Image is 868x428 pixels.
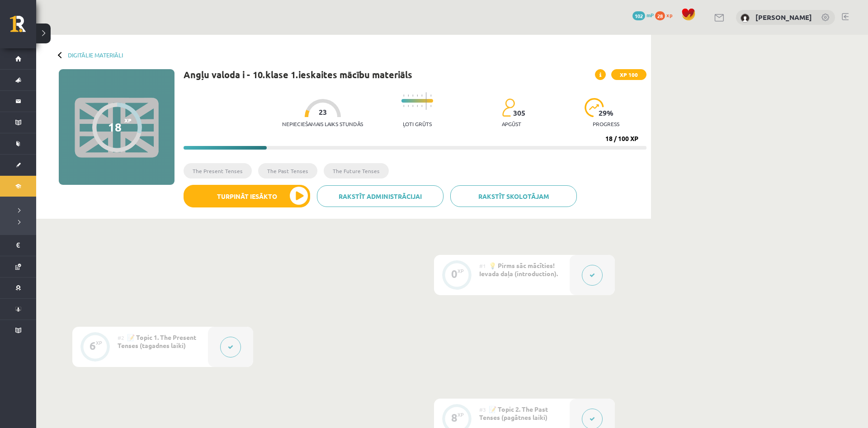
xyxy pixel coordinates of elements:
[430,94,431,97] img: icon-short-line-57e1e144782c952c97e751825c79c345078a6d821885a25fce030b3d8c18986b.svg
[741,14,750,23] img: Laura Kallase
[632,11,645,20] span: 102
[96,340,102,345] div: XP
[421,105,422,107] img: icon-short-line-57e1e144782c952c97e751825c79c345078a6d821885a25fce030b3d8c18986b.svg
[479,405,548,421] span: 📝 Topic 2. The Past Tenses (pagātnes laiki)
[655,11,665,20] span: 28
[417,105,418,107] img: icon-short-line-57e1e144782c952c97e751825c79c345078a6d821885a25fce030b3d8c18986b.svg
[479,261,558,277] span: 💡 Pirms sāc mācīties! Ievada daļa (introduction).
[430,105,431,107] img: icon-short-line-57e1e144782c952c97e751825c79c345078a6d821885a25fce030b3d8c18986b.svg
[451,414,458,422] div: 8
[282,121,363,127] p: Nepieciešamais laiks stundās
[450,185,577,207] a: Rakstīt skolotājam
[403,94,404,97] img: icon-short-line-57e1e144782c952c97e751825c79c345078a6d821885a25fce030b3d8c18986b.svg
[479,406,486,413] span: #3
[258,163,317,179] li: The Past Tenses
[646,11,654,19] span: mP
[324,163,389,179] li: The Future Tenses
[593,121,619,127] p: progress
[108,120,122,134] div: 18
[458,268,464,273] div: XP
[403,121,432,127] p: Ļoti grūts
[317,185,443,207] a: Rakstīt administrācijai
[124,117,132,123] span: XP
[513,109,525,117] span: 305
[421,94,422,97] img: icon-short-line-57e1e144782c952c97e751825c79c345078a6d821885a25fce030b3d8c18986b.svg
[502,121,521,127] p: apgūst
[632,11,654,19] a: 102 mP
[412,105,413,107] img: icon-short-line-57e1e144782c952c97e751825c79c345078a6d821885a25fce030b3d8c18986b.svg
[408,105,409,107] img: icon-short-line-57e1e144782c952c97e751825c79c345078a6d821885a25fce030b3d8c18986b.svg
[403,105,404,107] img: icon-short-line-57e1e144782c952c97e751825c79c345078a6d821885a25fce030b3d8c18986b.svg
[611,69,646,80] span: XP 100
[655,11,677,19] a: 28 xp
[479,262,486,269] span: #1
[184,69,412,80] h1: Angļu valoda i - 10.klase 1.ieskaites mācību materiāls
[426,92,427,110] img: icon-long-line-d9ea69661e0d244f92f715978eff75569469978d946b2353a9bb055b3ed8787d.svg
[10,16,36,38] a: Rīgas 1. Tālmācības vidusskola
[68,52,123,58] a: Digitālie materiāli
[118,334,124,341] span: #2
[184,185,310,207] button: Turpināt iesākto
[319,108,327,116] span: 23
[90,342,96,350] div: 6
[184,163,252,179] li: The Present Tenses
[599,109,614,117] span: 29 %
[502,98,515,117] img: students-c634bb4e5e11cddfef0936a35e636f08e4e9abd3cc4e673bd6f9a4125e45ecb1.svg
[118,333,196,349] span: 📝 Topic 1. The Present Tenses (tagadnes laiki)
[585,98,604,117] img: icon-progress-161ccf0a02000e728c5f80fcf4c31c7af3da0e1684b2b1d7c360e028c24a22f1.svg
[458,412,464,417] div: XP
[412,94,413,97] img: icon-short-line-57e1e144782c952c97e751825c79c345078a6d821885a25fce030b3d8c18986b.svg
[451,270,458,278] div: 0
[666,11,672,19] span: xp
[417,94,418,97] img: icon-short-line-57e1e144782c952c97e751825c79c345078a6d821885a25fce030b3d8c18986b.svg
[408,94,409,97] img: icon-short-line-57e1e144782c952c97e751825c79c345078a6d821885a25fce030b3d8c18986b.svg
[755,13,812,22] a: [PERSON_NAME]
